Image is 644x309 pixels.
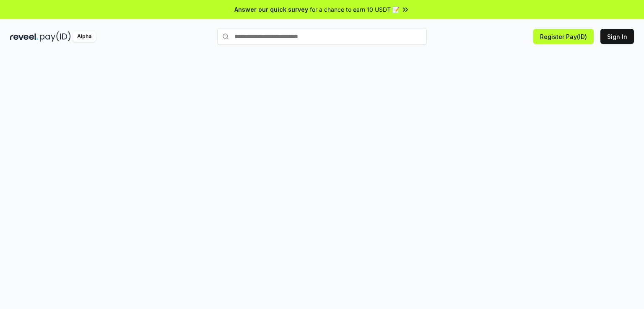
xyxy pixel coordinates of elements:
[40,31,71,42] img: pay_id
[73,31,96,42] div: Alpha
[10,31,38,42] img: reveel_dark
[234,5,308,14] span: Answer our quick survey
[600,29,634,44] button: Sign In
[310,5,400,14] span: for a chance to earn 10 USDT 📝
[533,29,594,44] button: Register Pay(ID)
